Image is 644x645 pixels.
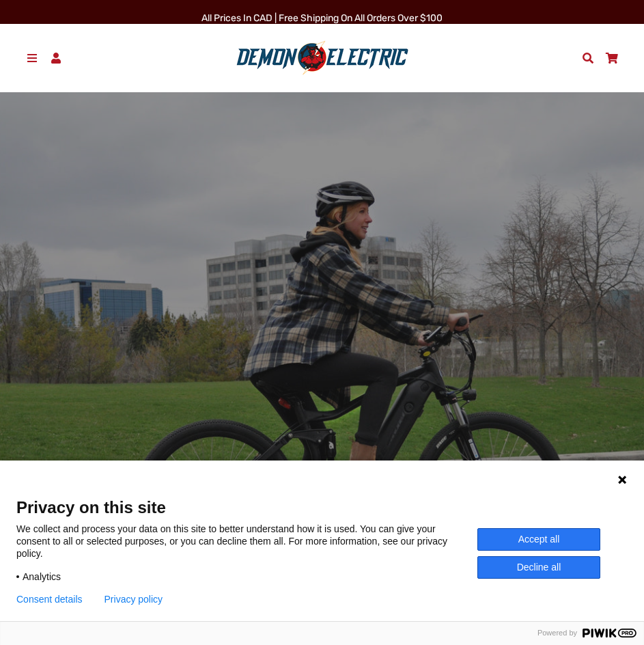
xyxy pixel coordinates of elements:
img: Demon Electric logo [232,40,413,76]
button: Accept all [477,528,600,551]
button: Consent details [16,594,83,605]
span: All Prices in CAD | Free shipping on all orders over $100 [201,12,443,24]
p: We collect and process your data on this site to better understand how it is used. You can give y... [16,523,477,560]
span: Powered by [532,629,583,637]
a: Privacy policy [104,594,163,605]
span: Privacy on this site [16,497,628,517]
span: Analytics [23,571,61,583]
button: Decline all [477,556,600,579]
